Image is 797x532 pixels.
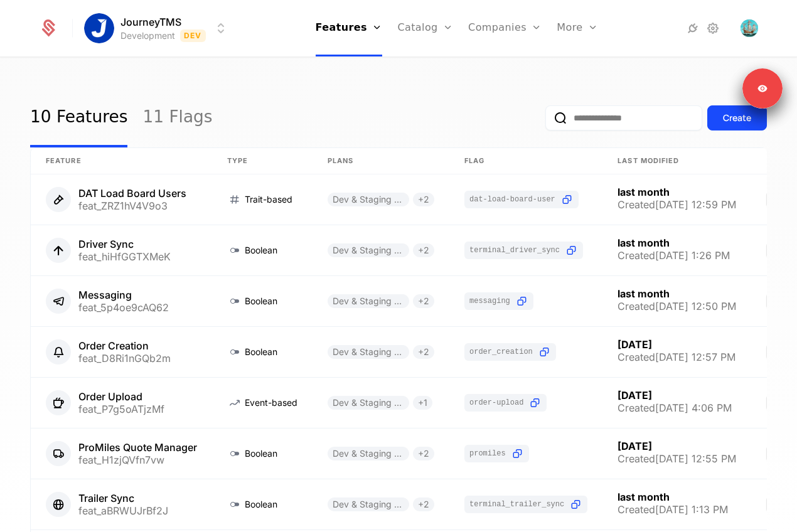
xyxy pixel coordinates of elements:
button: Select action [766,191,786,208]
button: Create [707,105,767,130]
th: Type [212,148,313,174]
div: Development [120,29,175,42]
a: 11 Flags [142,88,212,147]
button: Select action [766,344,786,360]
a: Integrations [685,21,700,36]
button: Select action [766,395,786,411]
button: Select action [766,242,786,258]
span: JourneyTMS [120,14,181,29]
th: Flag [449,148,602,174]
th: Plans [313,148,449,174]
button: Select environment [88,14,228,42]
th: Feature [31,148,212,174]
img: Lee John [741,19,758,37]
span: Dev [180,29,206,42]
button: Open user button [741,19,758,37]
a: Settings [705,21,720,36]
div: Create [723,112,751,124]
button: Select action [766,496,786,513]
img: JourneyTMS [84,13,114,43]
a: 10 Features [30,88,127,147]
th: Last Modified [602,148,751,174]
button: Select action [766,293,786,309]
button: Select action [766,445,786,462]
